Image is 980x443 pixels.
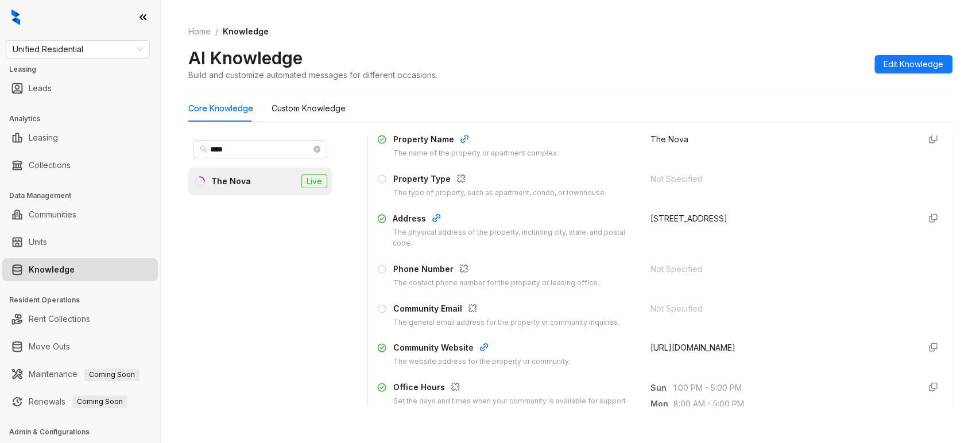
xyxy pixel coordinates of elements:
span: 1:00 PM - 5:00 PM [673,382,910,394]
li: Leads [2,77,158,100]
a: Home [186,25,213,38]
span: close-circle [313,146,320,153]
a: Communities [29,203,76,226]
h3: Resident Operations [9,295,160,305]
div: The general email address for the property or community inquiries. [393,317,619,328]
span: 8:00 AM - 5:00 PM [673,398,910,410]
div: Phone Number [393,263,599,278]
a: Collections [29,154,71,177]
li: Maintenance [2,363,158,386]
div: Property Type [393,173,606,188]
li: Knowledge [2,258,158,281]
div: The contact phone number for the property or leasing office. [393,278,599,289]
div: Set the days and times when your community is available for support [393,396,626,407]
a: Move Outs [29,335,70,358]
span: [URL][DOMAIN_NAME] [650,343,735,352]
div: Build and customize automated messages for different occasions. [188,69,437,81]
div: Property Name [393,133,559,148]
img: logo [11,9,20,25]
span: Edit Knowledge [884,58,943,71]
span: Unified Residential [13,41,143,58]
button: Edit Knowledge [874,55,952,73]
div: The type of property, such as apartment, condo, or townhouse. [393,188,606,199]
li: Communities [2,203,158,226]
div: The name of the property or apartment complex. [393,148,559,159]
h3: Leasing [9,64,160,75]
div: Not Specified [650,302,910,315]
li: Move Outs [2,335,158,358]
div: Office Hours [393,381,626,396]
div: Core Knowledge [188,102,253,115]
span: search [200,145,208,153]
h3: Admin & Configurations [9,427,160,437]
div: The website address for the property or community. [393,356,570,367]
a: Rent Collections [29,308,90,331]
a: Units [29,231,47,254]
h3: Data Management [9,191,160,201]
span: Coming Soon [84,368,140,381]
div: Not Specified [650,173,910,185]
span: Knowledge [223,26,269,36]
span: Coming Soon [72,395,127,408]
span: Mon [650,398,673,410]
li: / [215,25,218,38]
li: Renewals [2,390,158,413]
li: Collections [2,154,158,177]
div: Community Website [393,341,570,356]
span: Sun [650,382,673,394]
div: The Nova [211,175,251,188]
span: The Nova [650,134,688,144]
div: Custom Knowledge [272,102,346,115]
div: Community Email [393,302,619,317]
div: Address [393,212,637,227]
li: Rent Collections [2,308,158,331]
div: Not Specified [650,263,910,275]
a: RenewalsComing Soon [29,390,127,413]
li: Units [2,231,158,254]
div: The physical address of the property, including city, state, and postal code. [393,227,637,249]
div: [STREET_ADDRESS] [650,212,910,225]
h2: AI Knowledge [188,47,303,69]
a: Leasing [29,126,58,149]
a: Leads [29,77,52,100]
li: Leasing [2,126,158,149]
h3: Analytics [9,114,160,124]
a: Knowledge [29,258,75,281]
span: Live [301,174,327,188]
